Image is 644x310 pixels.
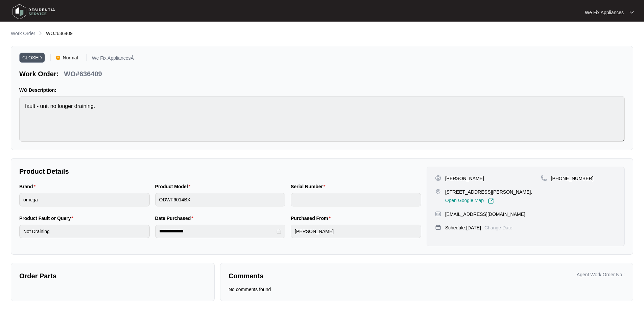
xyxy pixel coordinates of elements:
img: dropdown arrow [630,11,634,14]
input: Brand [19,193,150,206]
label: Purchased From [291,215,333,222]
a: Work Order [9,30,37,37]
p: Product Details [19,167,421,176]
label: Product Fault or Query [19,215,76,222]
label: Serial Number [291,183,328,190]
p: [PERSON_NAME] [445,175,484,182]
p: Comments [229,271,422,281]
img: Vercel Logo [56,56,60,60]
p: Agent Work Order No : [577,271,625,278]
img: chevron-right [38,30,43,36]
p: [EMAIL_ADDRESS][DOMAIN_NAME] [445,211,525,218]
span: CLOSED [19,53,45,63]
img: residentia service logo [10,2,57,22]
img: user-pin [435,175,441,181]
p: We Fix AppliancesÂ [92,56,134,63]
span: Normal [60,53,81,63]
img: Link-External [488,198,494,204]
img: map-pin [435,189,441,195]
p: Schedule: [DATE] [445,224,481,231]
p: WO#636409 [64,69,102,79]
p: Change Date [484,224,512,231]
p: [STREET_ADDRESS][PERSON_NAME], [445,189,532,195]
p: Order Parts [19,271,206,281]
img: map-pin [435,211,441,217]
p: Work Order [11,30,35,37]
p: No comments found [229,286,271,293]
img: map-pin [435,224,441,230]
textarea: fault - unit no longer draining. [19,96,625,142]
p: WO Description: [19,87,625,93]
p: Work Order: [19,69,58,79]
label: Brand [19,183,38,190]
a: Open Google Map [445,198,494,204]
input: Product Fault or Query [19,225,150,238]
input: Date Purchased [159,228,276,235]
img: map-pin [541,175,547,181]
p: [PHONE_NUMBER] [551,175,594,182]
span: WO#636409 [46,31,73,36]
input: Purchased From [291,225,421,238]
p: We Fix Appliances [585,9,624,16]
input: Product Model [155,193,286,206]
input: Serial Number [291,193,421,206]
label: Product Model [155,183,193,190]
label: Date Purchased [155,215,196,222]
